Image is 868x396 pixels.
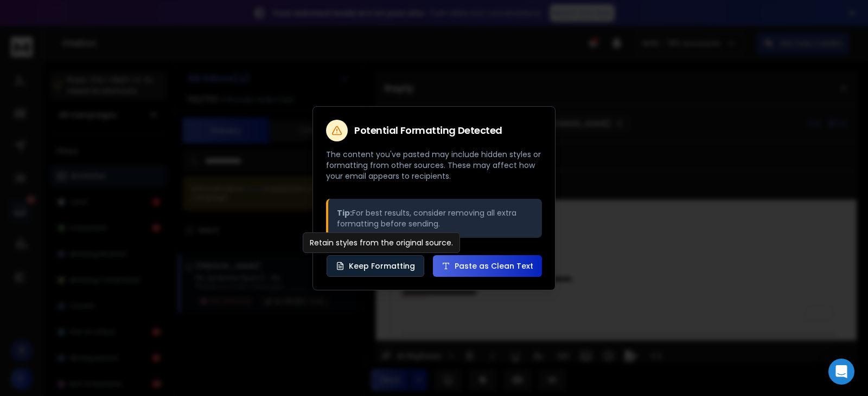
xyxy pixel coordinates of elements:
[326,149,542,181] p: The content you've pasted may include hidden styles or formatting from other sources. These may a...
[303,232,460,253] div: Retain styles from the original source.
[433,255,542,277] button: Paste as Clean Text
[354,126,502,135] h2: Potential Formatting Detected
[337,207,533,229] p: For best results, consider removing all extra formatting before sending.
[337,207,352,218] strong: Tip:
[828,359,854,385] div: Open Intercom Messenger
[327,255,424,277] button: Keep Formatting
